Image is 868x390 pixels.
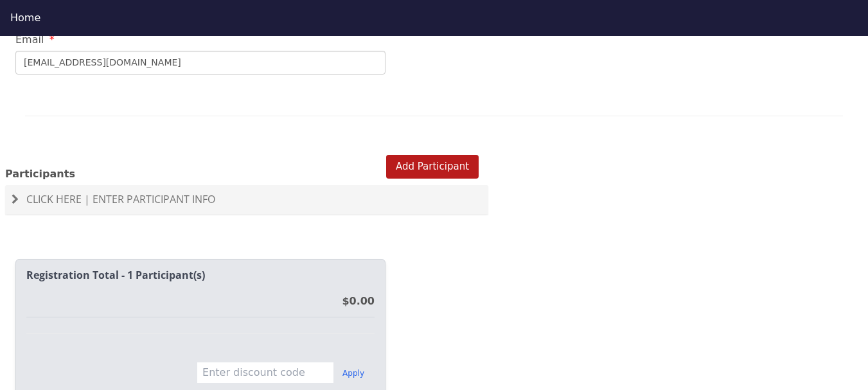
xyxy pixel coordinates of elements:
h2: Registration Total - 1 Participant(s) [26,270,375,281]
div: $0.00 [342,294,375,309]
span: Email [15,33,44,46]
input: Enter discount code [197,362,334,384]
div: Home [10,10,858,26]
button: Apply [342,368,364,378]
span: Click Here | Enter Participant Info [26,192,215,206]
span: Participants [5,168,75,180]
button: Add Participant [386,155,479,179]
input: Email [15,51,385,75]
